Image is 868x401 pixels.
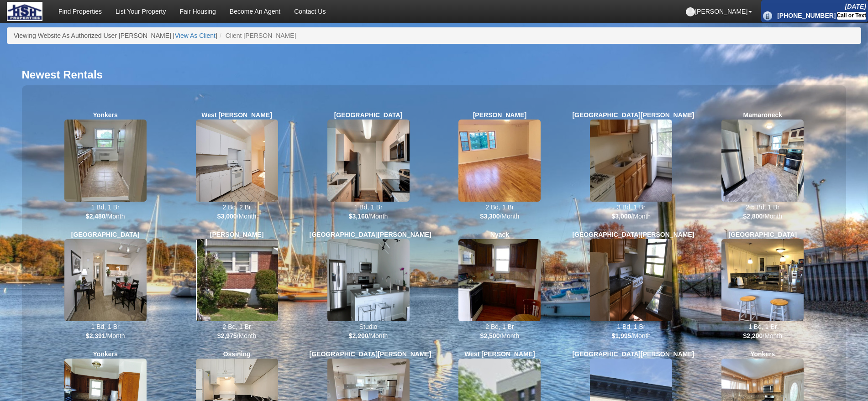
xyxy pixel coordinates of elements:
[612,332,631,339] b: $1,995
[686,7,695,16] img: default-profile.png
[210,231,263,238] b: [PERSON_NAME]
[349,323,388,339] font: Studio /Month
[201,111,272,119] b: West [PERSON_NAME]
[217,213,237,220] b: $3,000
[777,12,836,19] b: [PHONE_NUMBER]
[490,231,509,238] b: Nyack
[175,32,216,39] a: View As Client
[464,350,535,358] b: West [PERSON_NAME]
[217,332,237,339] b: $2,975
[349,332,368,339] b: $2,200
[480,332,500,339] b: $2,500
[217,203,257,220] font: 2 Bd, 2 Br /Month
[480,203,520,220] font: 2 Bd, 1 Br /Month
[845,3,866,10] i: [DATE]
[612,323,651,339] font: 1 Bd, 1 Br /Month
[334,111,403,119] b: [GEOGRAPHIC_DATA]
[572,111,694,119] b: [GEOGRAPHIC_DATA][PERSON_NAME]
[86,323,125,339] font: 1 Bd, 1 Br /Month
[86,213,105,220] b: $2,480
[743,111,782,119] b: Mamaroneck
[14,31,217,40] li: Viewing Website As Authorized User [PERSON_NAME] [ ]
[743,203,782,220] font: 2.5 Bd, 1 Br /Month
[612,203,651,220] font: 3 Bd, 1 Br /Month
[22,68,103,81] font: Newest Rentals
[743,332,763,339] b: $2,200
[93,350,118,358] b: Yonkers
[310,350,431,358] b: [GEOGRAPHIC_DATA][PERSON_NAME]
[217,323,257,339] font: 2 Bd, 1 Br /Month
[837,12,866,20] div: Call or Text
[71,231,140,238] b: [GEOGRAPHIC_DATA]
[86,203,125,220] font: 1 Bd, 1 Br /Month
[743,323,782,339] font: 1 Bd, 1 Br /Month
[223,350,251,358] b: Ossining
[473,111,526,119] b: [PERSON_NAME]
[349,203,388,220] font: 1 Bd, 1 Br /Month
[728,231,797,238] b: [GEOGRAPHIC_DATA]
[612,213,631,220] b: $3,000
[217,31,296,40] li: Client [PERSON_NAME]
[743,213,763,220] b: $2,800
[480,213,500,220] b: $3,300
[763,11,772,21] img: phone_icon.png
[480,323,520,339] font: 2 Bd, 1 Br /Month
[86,332,105,339] b: $2,391
[93,111,118,119] b: Yonkers
[310,231,431,238] b: [GEOGRAPHIC_DATA][PERSON_NAME]
[572,350,694,358] b: [GEOGRAPHIC_DATA][PERSON_NAME]
[572,231,694,238] b: [GEOGRAPHIC_DATA][PERSON_NAME]
[349,213,368,220] b: $3,160
[750,350,775,358] b: Yonkers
